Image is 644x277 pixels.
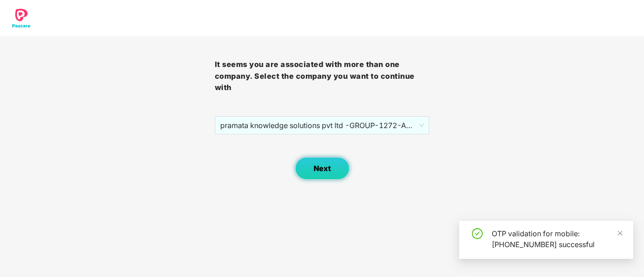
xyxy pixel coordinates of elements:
[472,228,483,239] span: check-circle
[314,164,331,173] span: Next
[215,59,430,94] h3: It seems you are associated with more than one company. Select the company you want to continue with
[617,230,623,236] span: close
[295,157,349,180] button: Next
[492,228,622,250] div: OTP validation for mobile: [PHONE_NUMBER] successful
[220,117,424,134] span: pramata knowledge solutions pvt ltd -GROUP - 1272 - ADMIN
